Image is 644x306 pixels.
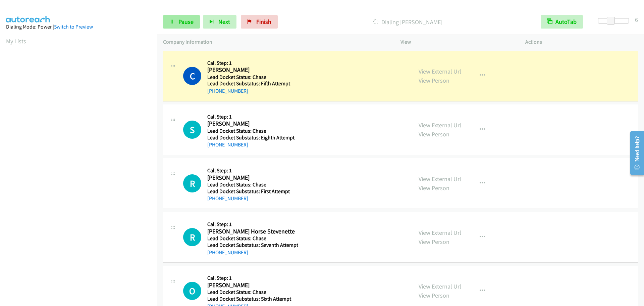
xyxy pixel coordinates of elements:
h2: [PERSON_NAME] [207,66,297,74]
span: Finish [256,18,271,26]
a: View Person [419,77,449,84]
a: View External Url [419,121,461,129]
h5: Call Step: 1 [207,275,297,281]
a: [PHONE_NUMBER] [207,249,248,256]
div: The call is yet to be attempted [183,174,201,192]
a: View External Url [419,282,461,290]
p: Company Information [163,38,388,46]
a: My Lists [6,37,26,45]
a: View External Url [419,175,461,183]
h5: Call Step: 1 [207,167,297,174]
h2: [PERSON_NAME] [207,120,297,128]
h1: C [183,67,201,85]
h5: Lead Docket Status: Chase [207,181,297,188]
h5: Lead Docket Substatus: Eighth Attempt [207,134,297,141]
a: Switch to Preview [54,24,93,30]
p: Dialing [PERSON_NAME] [287,17,529,27]
span: Next [218,18,230,26]
h5: Call Step: 1 [207,114,297,120]
h5: Lead Docket Status: Chase [207,74,297,81]
div: The call is yet to be attempted [183,228,201,246]
h1: S [183,121,201,139]
div: Dialing Mode: Power | [6,23,151,31]
h1: O [183,282,201,300]
a: Pause [163,15,200,29]
h5: Call Step: 1 [207,60,297,67]
a: [PHONE_NUMBER] [207,141,248,148]
h5: Lead Docket Status: Chase [207,289,297,296]
a: View Person [419,238,449,246]
a: [PHONE_NUMBER] [207,195,248,202]
p: Actions [525,38,638,46]
h2: [PERSON_NAME] [207,281,297,289]
div: The call is yet to be attempted [183,121,201,139]
a: View External Url [419,229,461,236]
div: The call is yet to be attempted [183,282,201,300]
h5: Call Step: 1 [207,221,298,228]
h2: [PERSON_NAME] Horse Stevenette [207,228,297,235]
h1: R [183,228,201,246]
a: Finish [241,15,278,29]
a: View External Url [419,68,461,75]
a: View Person [419,292,449,299]
a: View Person [419,184,449,192]
div: 6 [635,15,638,24]
h5: Lead Docket Status: Chase [207,128,297,134]
button: Next [203,15,236,29]
a: View Person [419,130,449,138]
button: AutoTab [541,15,583,29]
h2: [PERSON_NAME] [207,174,297,182]
p: View [400,38,513,46]
span: Pause [178,18,194,26]
h1: R [183,174,201,192]
h5: Lead Docket Substatus: Seventh Attempt [207,242,298,249]
iframe: Resource Center [625,126,644,180]
h5: Lead Docket Substatus: Fifth Attempt [207,80,297,87]
h5: Lead Docket Substatus: Sixth Attempt [207,296,297,302]
h5: Lead Docket Substatus: First Attempt [207,188,297,195]
h5: Lead Docket Status: Chase [207,235,298,242]
a: [PHONE_NUMBER] [207,88,248,94]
